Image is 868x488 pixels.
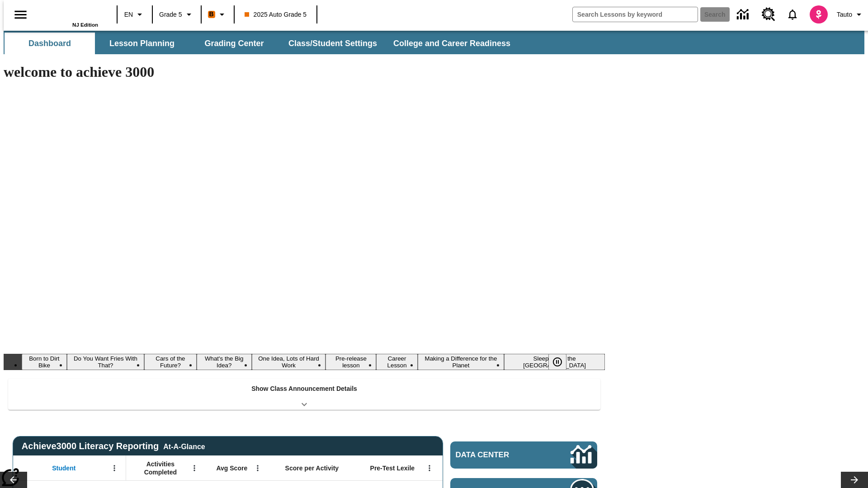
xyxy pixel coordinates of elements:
span: Tauto [837,10,852,19]
button: Open Menu [423,461,436,475]
p: Show Class Announcement Details [251,384,357,394]
span: Activities Completed [131,460,190,476]
span: Student [52,464,75,472]
button: Open Menu [251,461,264,475]
button: Select a new avatar [804,3,833,26]
div: Pause [548,354,576,370]
button: Grading Center [189,33,279,54]
button: Slide 6 Pre-release lesson [325,354,376,370]
div: At-A-Glance [163,441,205,451]
span: Avg Score [216,464,247,472]
span: Achieve3000 Literacy Reporting [22,441,205,451]
a: Notifications [781,3,804,26]
a: Data Center [731,2,756,27]
span: NJ Edition [72,22,98,28]
button: Lesson carousel, Next [841,472,868,488]
a: Data Center [450,441,597,469]
h1: welcome to achieve 3000 [4,64,605,80]
button: Open Menu [188,461,201,475]
div: SubNavbar [4,31,864,54]
div: SubNavbar [4,33,519,54]
button: Class/Student Settings [281,33,384,54]
button: Slide 7 Career Lesson [376,354,417,370]
button: Grade: Grade 5, Select a grade [156,6,198,23]
button: Slide 9 Sleepless in the Animal Kingdom [504,354,605,370]
button: Slide 4 What's the Big Idea? [197,354,252,370]
button: Open Menu [108,461,121,475]
button: Profile/Settings [833,6,868,23]
img: avatar image [810,5,828,23]
input: search field [573,7,698,22]
button: Open side menu [7,1,34,28]
a: Home [39,4,98,22]
button: Language: EN, Select a language [120,6,149,23]
button: Slide 3 Cars of the Future? [144,354,196,370]
span: Score per Activity [285,464,339,472]
button: Slide 1 Born to Dirt Bike [22,354,67,370]
span: Pre-Test Lexile [370,464,415,472]
span: Data Center [456,450,540,460]
span: 2025 Auto Grade 5 [245,10,307,19]
button: Dashboard [5,33,95,54]
button: Slide 2 Do You Want Fries With That? [67,354,145,370]
button: Boost Class color is orange. Change class color [204,6,231,23]
button: Pause [548,354,566,370]
span: Grade 5 [159,10,182,19]
button: Slide 5 One Idea, Lots of Hard Work [252,354,326,370]
div: Home [39,3,98,28]
span: B [209,9,214,20]
button: Slide 8 Making a Difference for the Planet [418,354,505,370]
div: Show Class Announcement Details [8,379,600,410]
button: Lesson Planning [97,33,187,54]
button: College and Career Readiness [386,33,518,54]
span: EN [124,10,133,19]
a: Resource Center, Will open in new tab [756,2,781,27]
